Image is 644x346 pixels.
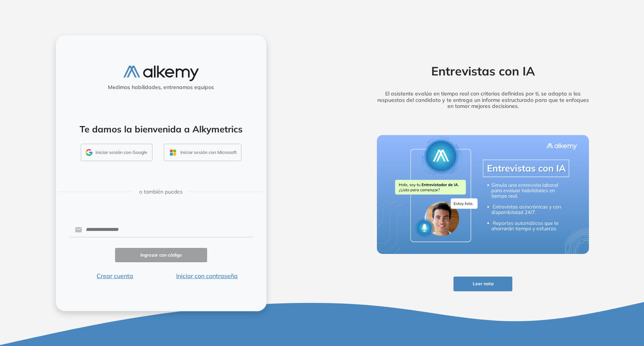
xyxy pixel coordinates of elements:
[365,64,601,78] h2: Entrevistas con IA
[69,271,161,280] button: Crear cuenta
[161,271,253,280] button: Iniciar con contraseña
[606,310,644,346] iframe: Chat Widget
[86,149,92,156] img: GMAIL_ICON
[365,91,601,109] h5: El asistente evalúa en tiempo real con criterios definidos por ti, se adapta a las respuestas del...
[123,66,199,81] img: logo-alkemy
[139,188,183,196] span: o también puedes
[164,144,241,161] button: Iniciar sesión con Microsoft
[66,124,257,135] h4: Te damos la bienvenida a Alkymetrics
[453,277,512,291] button: Leer nota
[81,144,152,161] button: Iniciar sesión con Google
[59,84,263,91] h5: Medimos habilidades, entrenamos equipos
[377,135,589,254] img: img-more-info
[115,248,207,263] button: Ingresar con código
[169,148,177,157] img: OUTLOOK_ICON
